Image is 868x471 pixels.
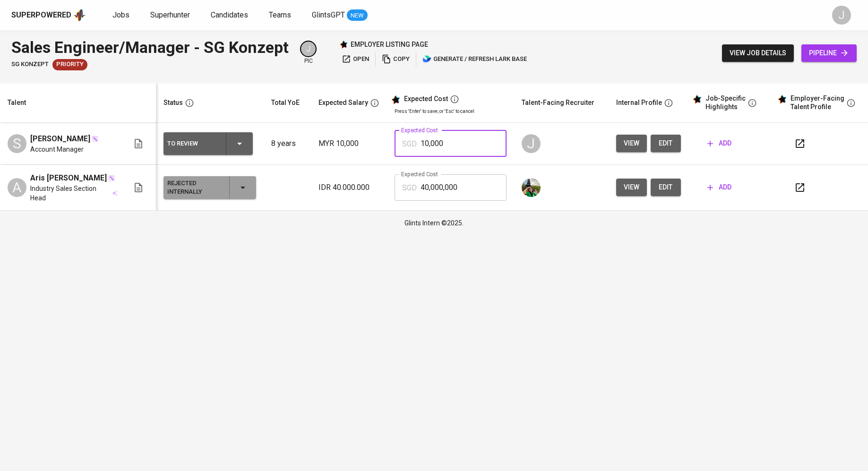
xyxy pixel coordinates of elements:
div: J [832,6,851,25]
span: edit [658,181,673,193]
button: view job details [722,44,794,62]
span: Superhunter [150,10,190,19]
div: J [522,134,541,153]
span: Jobs [112,10,129,19]
img: glints_star.svg [692,94,702,104]
div: Talent [8,97,26,109]
a: Teams [269,9,293,21]
p: 8 years [271,138,303,149]
img: magic_wand.svg [108,174,115,182]
button: copy [379,52,412,67]
div: J [300,41,317,57]
p: SGD [402,182,417,194]
p: IDR 40.000.000 [318,182,379,193]
div: Talent-Facing Recruiter [522,97,594,109]
div: Status [163,97,183,109]
img: magic_wand.svg [91,135,99,143]
a: pipeline [801,44,857,62]
button: edit [651,179,681,196]
img: app logo [73,8,86,22]
span: add [707,137,731,149]
button: Rejected Internally [163,176,256,199]
div: Rejected Internally [167,177,222,198]
span: edit [658,137,673,149]
p: MYR 10,000 [318,138,379,149]
span: view [624,181,639,193]
div: Expected Salary [318,97,368,109]
span: copy [382,54,410,65]
div: To Review [167,137,218,150]
div: A [8,178,26,197]
p: SGD [402,138,417,150]
div: S [8,134,26,153]
img: Glints Star [339,40,348,49]
span: generate / refresh lark base [422,54,527,65]
span: Aris [PERSON_NAME] [30,172,107,184]
span: Industry Sales Section Head [30,184,111,203]
button: lark generate / refresh lark base [420,52,529,67]
img: eva@glints.com [522,178,541,197]
button: To Review [163,132,253,155]
span: GlintsGPT [312,10,345,19]
span: NEW [347,11,368,20]
a: GlintsGPT NEW [312,9,368,21]
p: employer listing page [351,40,428,49]
div: Job-Specific Highlights [705,94,746,111]
span: Teams [269,10,291,19]
button: view [616,179,647,196]
button: open [339,52,371,67]
span: [PERSON_NAME] [30,133,90,145]
span: pipeline [809,47,849,59]
div: New Job received from Demand Team [52,59,87,70]
img: lark [422,54,432,64]
a: Jobs [112,9,131,21]
span: view [624,137,639,149]
button: add [704,135,735,152]
img: glints_star.svg [777,94,787,104]
span: view job details [730,47,786,59]
span: add [707,181,731,193]
div: pic [300,41,317,65]
div: Superpowered [11,10,71,21]
a: Candidates [211,9,250,21]
img: glints_star.svg [391,95,400,104]
span: Account Manager [30,145,84,154]
div: Internal Profile [616,97,662,109]
div: Expected Cost [404,95,448,103]
button: edit [651,135,681,152]
button: add [704,179,735,196]
span: SG Konzept [11,60,49,69]
div: Total YoE [271,97,300,109]
div: Sales Engineer/Manager - SG Konzept [11,36,289,59]
a: Superpoweredapp logo [11,8,86,22]
button: view [616,135,647,152]
a: Superhunter [150,9,192,21]
div: Employer-Facing Talent Profile [791,94,844,111]
span: Candidates [211,10,248,19]
span: Priority [52,60,87,69]
span: open [342,54,369,65]
p: Press 'Enter' to save, or 'Esc' to cancel [395,108,507,115]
